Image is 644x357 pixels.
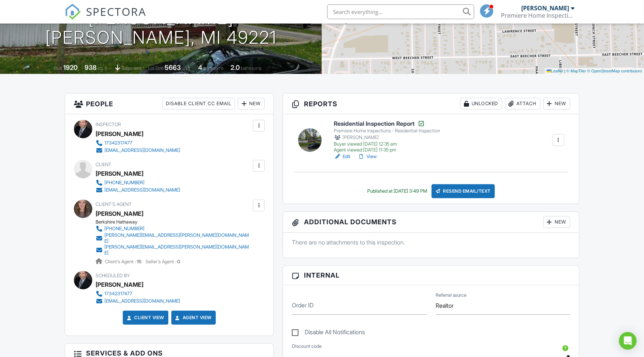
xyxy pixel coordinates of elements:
[334,134,440,141] div: [PERSON_NAME]
[146,259,180,264] span: Seller's Agent -
[104,180,144,186] div: [PHONE_NUMBER]
[125,314,164,321] a: Client View
[137,259,142,264] strong: 15
[460,98,502,110] div: Unlocked
[367,188,427,194] div: Published at [DATE] 3:49 PM
[327,4,474,19] input: Search everything...
[334,141,440,147] div: Buyer viewed [DATE] 12:35 am
[85,64,97,71] div: 938
[174,314,212,321] a: Agent View
[104,226,144,232] div: [PHONE_NUMBER]
[241,65,262,71] span: bathrooms
[96,208,143,219] a: [PERSON_NAME]
[564,69,565,73] span: |
[283,212,579,233] h3: Additional Documents
[566,69,586,73] a: © MapTiler
[501,12,575,19] div: Premiere Home Inspections, LLC
[96,290,180,297] a: 17342317477
[432,184,495,198] div: Resend Email/Text
[547,69,563,73] a: Leaflet
[182,65,192,71] span: sq.ft.
[64,64,78,71] div: 1920
[105,259,143,264] span: Client's Agent -
[96,139,180,147] a: 17342317477
[96,122,121,127] span: Inspector
[165,64,181,71] div: 5663
[96,168,143,179] div: [PERSON_NAME]
[96,225,251,232] a: [PHONE_NUMBER]
[65,4,81,20] img: The Best Home Inspection Software - Spectora
[96,201,132,207] span: Client's Agent
[334,128,440,134] div: Premiere Home Inspections - Residential Inspection
[587,69,642,73] a: © OpenStreetMap contributors
[96,279,143,290] div: [PERSON_NAME]
[149,65,164,71] span: Lot Size
[104,232,251,244] div: [PERSON_NAME][EMAIL_ADDRESS][PERSON_NAME][DOMAIN_NAME]
[292,343,322,350] label: Discount code
[104,140,132,146] div: 17342317477
[521,4,569,12] div: [PERSON_NAME]
[543,98,570,110] div: New
[334,147,440,153] div: Agent viewed [DATE] 11:35 pm
[65,10,146,25] a: SPECTORA
[283,93,579,114] h3: Reports
[86,4,146,19] span: SPECTORA
[96,232,251,244] a: [PERSON_NAME][EMAIL_ADDRESS][PERSON_NAME][DOMAIN_NAME]
[96,186,180,194] a: [EMAIL_ADDRESS][DOMAIN_NAME]
[104,187,180,193] div: [EMAIL_ADDRESS][DOMAIN_NAME]
[96,147,180,154] a: [EMAIL_ADDRESS][DOMAIN_NAME]
[177,259,180,264] strong: 0
[104,244,251,256] div: [PERSON_NAME][EMAIL_ADDRESS][PERSON_NAME][DOMAIN_NAME]
[96,128,143,139] div: [PERSON_NAME]
[96,219,257,225] div: Berkshire Hathaway
[96,297,180,305] a: [EMAIL_ADDRESS][DOMAIN_NAME]
[162,98,235,110] div: Disable Client CC Email
[122,65,142,71] span: basement
[238,98,265,110] div: New
[619,332,637,350] div: Open Intercom Messenger
[65,93,273,114] h3: People
[104,291,132,297] div: 17342317477
[292,238,570,246] p: There are no attachments to this inspection.
[96,179,180,186] a: [PHONE_NUMBER]
[198,64,203,71] div: 4
[96,162,111,167] span: Client
[283,266,579,285] h3: Internal
[334,120,440,127] h6: Residential Inspection Report
[231,64,240,71] div: 2.0
[358,153,377,160] a: View
[334,120,440,153] a: Residential Inspection Report Premiere Home Inspections - Residential Inspection [PERSON_NAME] Bu...
[204,65,224,71] span: bedrooms
[543,216,570,228] div: New
[334,153,350,160] a: Edit
[292,329,365,338] label: Disable All Notifications
[104,147,180,153] div: [EMAIL_ADDRESS][DOMAIN_NAME]
[54,65,62,71] span: Built
[96,244,251,256] a: [PERSON_NAME][EMAIL_ADDRESS][PERSON_NAME][DOMAIN_NAME]
[436,292,467,299] label: Referral source
[104,298,180,304] div: [EMAIL_ADDRESS][DOMAIN_NAME]
[98,65,108,71] span: sq. ft.
[292,301,314,309] label: Order ID
[505,98,540,110] div: Attach
[96,273,130,278] span: Scheduled By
